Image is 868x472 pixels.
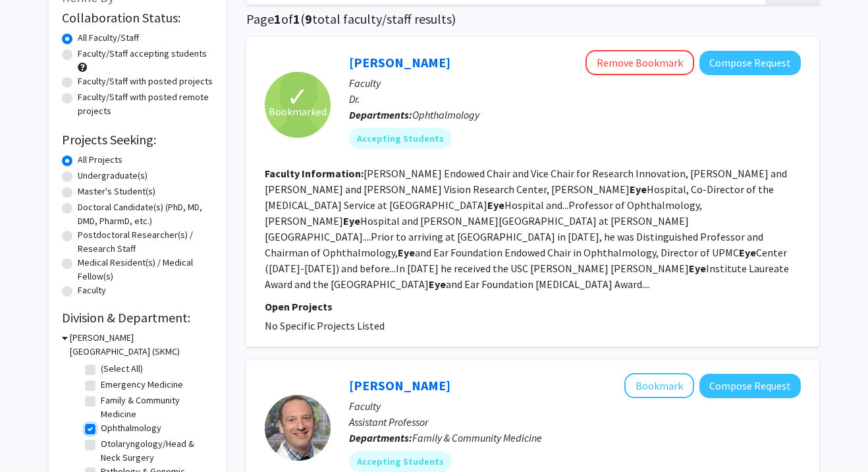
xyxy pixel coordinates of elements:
[78,90,213,118] label: Faculty/Staff with posted remote projects
[78,31,139,45] label: All Faculty/Staff
[78,47,207,61] label: Faculty/Staff accepting students
[305,11,312,27] span: 9
[78,256,213,283] label: Medical Resident(s) / Medical Fellow(s)
[10,413,56,462] iframe: Chat
[349,128,452,149] mat-chip: Accepting Students
[349,414,801,430] p: Assistant Professor
[349,451,452,472] mat-chip: Accepting Students
[349,91,801,107] p: Dr.
[343,214,360,227] b: Eye
[78,153,122,167] label: All Projects
[429,278,446,291] b: Eye
[246,11,819,27] h1: Page of ( total faculty/staff results)
[349,377,450,394] a: [PERSON_NAME]
[286,90,309,103] span: ✓
[101,362,143,376] label: (Select All)
[62,132,213,148] h2: Projects Seeking:
[78,283,106,297] label: Faculty
[739,246,756,259] b: Eye
[398,246,415,259] b: Eye
[78,185,155,198] label: Master's Student(s)
[101,378,183,392] label: Emergency Medicine
[349,108,412,121] b: Departments:
[78,200,213,228] label: Doctoral Candidate(s) (PhD, MD, DMD, PharmD, etc.)
[265,167,789,291] fg-read-more: [PERSON_NAME] Endowed Chair and Vice Chair for Research Innovation, [PERSON_NAME] and [PERSON_NAM...
[101,421,161,435] label: Ophthalmology
[412,108,479,121] span: Ophthalmology
[689,262,706,275] b: Eye
[293,11,300,27] span: 1
[699,374,801,398] button: Compose Request to Gregory Jaffe
[78,169,148,183] label: Undergraduate(s)
[699,51,801,75] button: Compose Request to Joel Schuman
[412,431,542,444] span: Family & Community Medicine
[349,398,801,414] p: Faculty
[349,54,450,71] a: [PERSON_NAME]
[487,198,504,212] b: Eye
[62,10,213,26] h2: Collaboration Status:
[101,394,210,421] label: Family & Community Medicine
[274,11,281,27] span: 1
[62,310,213,326] h2: Division & Department:
[630,183,647,196] b: Eye
[265,319,385,332] span: No Specific Projects Listed
[265,167,364,180] b: Faculty Information:
[101,437,210,465] label: Otolaryngology/Head & Neck Surgery
[78,228,213,256] label: Postdoctoral Researcher(s) / Research Staff
[269,103,327,119] span: Bookmarked
[265,299,801,314] p: Open Projects
[70,331,213,359] h3: [PERSON_NAME][GEOGRAPHIC_DATA] (SKMC)
[624,373,694,398] button: Add Gregory Jaffe to Bookmarks
[349,431,412,444] b: Departments:
[78,74,213,88] label: Faculty/Staff with posted projects
[585,50,694,75] button: Remove Bookmark
[349,75,801,91] p: Faculty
